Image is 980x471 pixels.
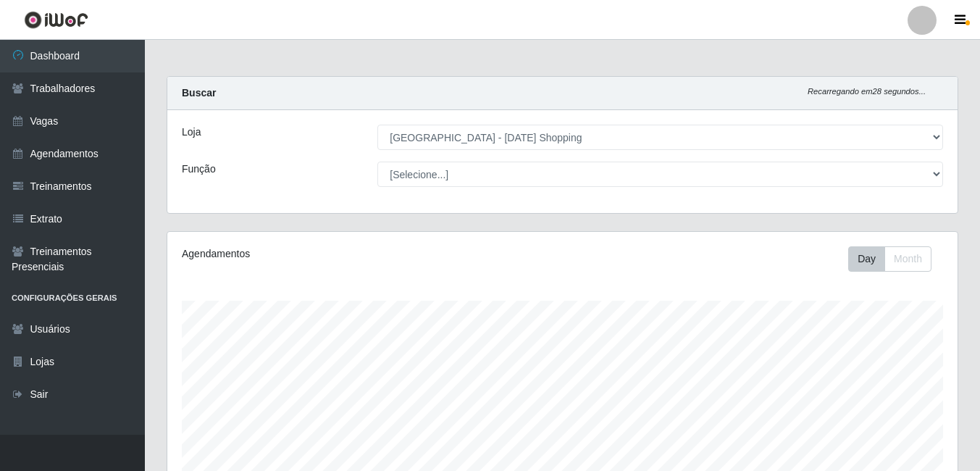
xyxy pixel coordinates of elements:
[182,87,216,99] strong: Buscar
[848,246,931,272] div: First group
[884,246,931,272] button: Month
[24,11,88,29] img: CoreUI Logo
[182,246,486,262] div: Agendamentos
[848,246,943,272] div: Toolbar with button groups
[848,246,885,272] button: Day
[182,125,201,140] label: Loja
[808,87,926,96] i: Recarregando em 28 segundos...
[182,162,216,177] label: Função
